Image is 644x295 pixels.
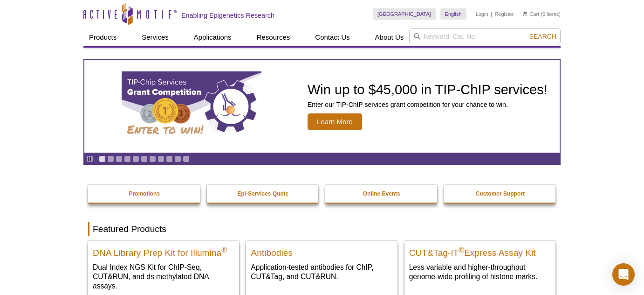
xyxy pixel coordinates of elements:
a: Go to slide 1 [99,155,106,162]
a: Go to slide 2 [107,155,114,162]
article: TIP-ChIP Services Grant Competition [84,60,560,153]
strong: Promotions [129,190,160,197]
a: Login [476,11,488,17]
a: About Us [370,28,410,46]
a: CUT&Tag-IT® Express Assay Kit CUT&Tag-IT®Express Assay Kit Less variable and higher-throughput ge... [404,241,555,291]
a: Go to slide 5 [132,155,139,162]
p: Application-tested antibodies for ChIP, CUT&Tag, and CUT&RUN. [251,262,392,281]
p: Enter our TIP-ChIP services grant competition for your chance to win. [308,100,548,109]
a: TIP-ChIP Services Grant Competition Win up to $45,000 in TIP-ChIP services! Enter our TIP-ChIP se... [84,60,560,153]
span: Search [529,33,556,40]
strong: Customer Support [476,190,525,197]
a: Toggle autoplay [86,155,93,162]
h2: CUT&Tag-IT Express Assay Kit [409,244,551,258]
strong: Online Events [363,190,400,197]
a: Applications [188,28,237,46]
a: Products [83,28,122,46]
a: Epi-Services Quote [207,185,320,203]
li: (0 items) [523,8,561,20]
h2: Antibodies [251,244,392,258]
h2: Featured Products [88,222,556,236]
p: Less variable and higher-throughput genome-wide profiling of histone marks​. [409,262,551,281]
sup: ® [221,246,227,254]
a: Go to slide 10 [174,155,181,162]
h2: DNA Library Prep Kit for Illumina [93,244,234,258]
a: Go to slide 9 [166,155,173,162]
h2: Enabling Epigenetics Research [181,11,274,20]
button: Search [527,32,559,41]
li: | [491,8,492,20]
a: Go to slide 3 [116,155,123,162]
p: Dual Index NGS Kit for ChIP-Seq, CUT&RUN, and ds methylated DNA assays. [93,262,234,291]
a: Online Events [325,185,438,203]
img: TIP-ChIP Services Grant Competition [122,71,261,141]
span: Learn More [308,113,362,130]
a: Customer Support [444,185,557,203]
a: Go to slide 4 [124,155,131,162]
input: Keyword, Cat. No. [409,28,561,44]
h2: Win up to $45,000 in TIP-ChIP services! [308,83,548,97]
img: Your Cart [523,11,527,16]
a: Services [136,28,174,46]
a: Cart [523,11,539,17]
a: Go to slide 11 [183,155,190,162]
a: Promotions [88,185,201,203]
a: English [440,8,466,20]
a: Go to slide 6 [141,155,148,162]
a: Go to slide 7 [149,155,156,162]
strong: Epi-Services Quote [237,190,288,197]
a: Contact Us [309,28,355,46]
a: All Antibodies Antibodies Application-tested antibodies for ChIP, CUT&Tag, and CUT&RUN. [246,241,397,291]
div: Open Intercom Messenger [612,263,635,286]
a: [GEOGRAPHIC_DATA] [373,8,436,20]
a: Go to slide 8 [158,155,164,162]
a: Register [494,11,514,17]
a: Resources [251,28,296,46]
sup: ® [459,246,464,254]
